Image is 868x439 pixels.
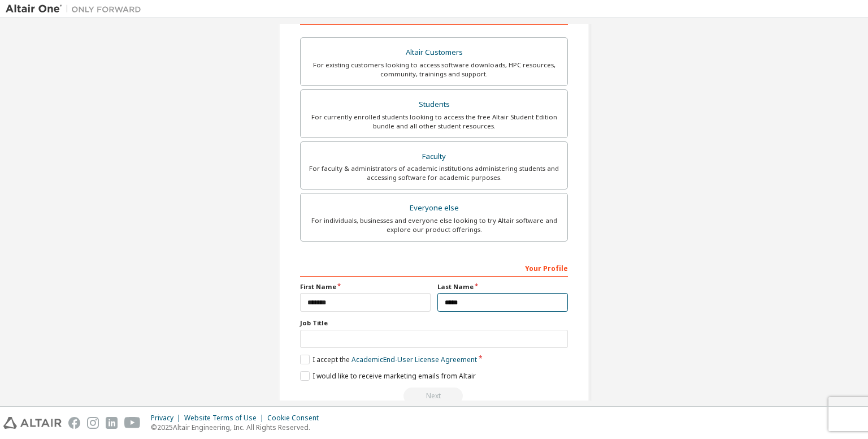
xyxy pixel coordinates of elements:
[307,200,561,216] div: Everyone else
[3,417,62,429] img: altair_logo.svg
[184,414,267,423] div: Website Terms of Use
[437,282,568,291] label: Last Name
[307,45,561,61] div: Altair Customers
[307,216,561,234] div: For individuals, businesses and everyone else looking to try Altair software and explore our prod...
[307,164,561,182] div: For faculty & administrators of academic institutions administering students and accessing softwa...
[307,97,561,113] div: Students
[300,355,477,364] label: I accept the
[151,414,184,423] div: Privacy
[307,61,561,79] div: For existing customers looking to access software downloads, HPC resources, community, trainings ...
[351,355,477,364] a: Academic End-User License Agreement
[300,388,568,404] div: Read and acccept EULA to continue
[68,417,80,429] img: facebook.svg
[300,259,568,277] div: Your Profile
[124,417,141,429] img: youtube.svg
[87,417,99,429] img: instagram.svg
[307,149,561,165] div: Faculty
[151,423,325,432] p: © 2025 Altair Engineering, Inc. All Rights Reserved.
[6,3,147,15] img: Altair One
[267,414,325,423] div: Cookie Consent
[300,319,568,328] label: Job Title
[307,113,561,131] div: For currently enrolled students looking to access the free Altair Student Edition bundle and all ...
[106,417,118,429] img: linkedin.svg
[300,282,431,291] label: First Name
[300,371,476,381] label: I would like to receive marketing emails from Altair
